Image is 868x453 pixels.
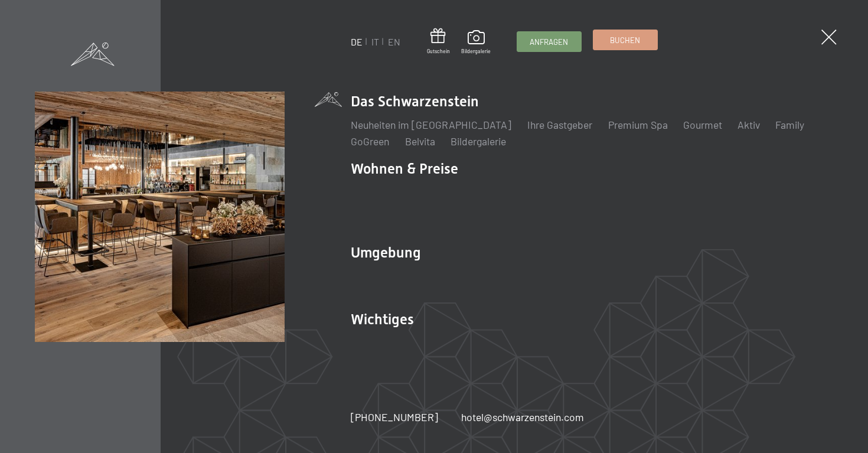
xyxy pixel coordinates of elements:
[351,410,438,425] a: [PHONE_NUMBER]
[611,35,641,45] span: Buchen
[683,118,722,131] a: Gourmet
[351,135,389,148] a: GoGreen
[461,48,491,55] span: Bildergalerie
[593,30,657,50] a: Buchen
[738,118,760,131] a: Aktiv
[426,28,449,55] a: Gutschein
[608,118,667,131] a: Premium Spa
[530,37,568,47] span: Anfragen
[351,410,438,423] span: [PHONE_NUMBER]
[351,36,363,47] a: DE
[517,32,581,51] a: Anfragen
[351,118,511,131] a: Neuheiten im [GEOGRAPHIC_DATA]
[527,118,592,131] a: Ihre Gastgeber
[426,48,449,55] span: Gutschein
[461,30,491,55] a: Bildergalerie
[451,135,506,148] a: Bildergalerie
[461,410,584,425] a: hotel@schwarzenstein.com
[371,36,379,47] a: IT
[775,118,804,131] a: Family
[405,135,435,148] a: Belvita
[388,36,400,47] a: EN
